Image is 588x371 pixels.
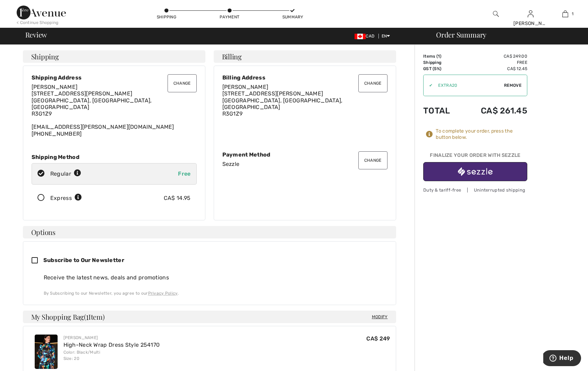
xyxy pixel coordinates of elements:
[548,10,582,18] a: 1
[461,66,527,72] td: CA$ 12.45
[461,99,527,123] td: CA$ 261.45
[32,74,197,81] div: Shipping Address
[461,53,527,59] td: CA$ 249.00
[50,194,82,202] div: Express
[436,128,527,141] div: To complete your order, press the button below.
[222,151,387,158] div: Payment Method
[423,187,527,193] div: Duty & tariff-free | Uninterrupted shipping
[17,6,66,19] img: 1ère Avenue
[423,53,461,59] td: Items ( )
[222,84,269,90] span: [PERSON_NAME]
[164,194,191,202] div: CA$ 14.95
[219,14,240,20] div: Payment
[168,74,197,92] button: Change
[44,273,387,282] div: Receive the latest news, deals and promotions
[423,66,461,72] td: GST (5%)
[428,31,584,38] div: Order Summary
[222,74,387,81] div: Billing Address
[461,59,527,66] td: Free
[423,152,527,162] div: Finalize Your Order with Sezzle
[282,14,303,20] div: Summary
[493,10,499,18] img: search the website
[355,34,366,39] img: Canadian Dollar
[513,20,547,27] div: [PERSON_NAME]
[32,84,197,137] div: [EMAIL_ADDRESS][PERSON_NAME][DOMAIN_NAME] [PHONE_NUMBER]
[543,350,581,368] iframe: Opens a widget where you can find more information
[43,257,124,263] span: Subscribe to Our Newsletter
[86,312,88,321] span: 1
[17,19,59,26] div: < Continue Shopping
[424,82,433,88] div: ✔
[31,53,59,60] span: Shipping
[63,342,160,348] a: High-Neck Wrap Dress Style 254170
[222,161,387,167] div: Sezzle
[35,335,58,369] img: High-Neck Wrap Dress Style 254170
[148,291,178,296] a: Privacy Policy
[358,151,387,169] button: Change
[156,14,177,20] div: Shipping
[572,11,573,17] span: 1
[63,349,160,362] div: Color: Black/Multi Size: 20
[562,10,568,18] img: My Bag
[23,226,396,238] h4: Options
[23,311,396,323] h4: My Shopping Bag
[528,10,534,18] img: My Info
[366,335,390,342] span: CA$ 249
[438,54,440,59] span: 1
[25,31,47,38] span: Review
[528,10,534,17] a: Sign In
[32,84,78,90] span: [PERSON_NAME]
[504,82,521,88] span: Remove
[50,170,81,178] div: Regular
[32,154,197,160] div: Shipping Method
[382,34,390,39] span: EN
[63,335,160,341] div: [PERSON_NAME]
[222,53,242,60] span: Billing
[358,74,387,92] button: Change
[178,170,190,177] span: Free
[423,99,461,123] td: Total
[355,34,377,39] span: CAD
[372,313,388,320] span: Modify
[32,90,152,117] span: [STREET_ADDRESS][PERSON_NAME] [GEOGRAPHIC_DATA], [GEOGRAPHIC_DATA], [GEOGRAPHIC_DATA] R3G1Z9
[433,75,504,96] input: Promo code
[44,290,387,296] div: By Subscribing to our Newsletter, you agree to our .
[423,59,461,66] td: Shipping
[84,312,104,321] span: ( Item)
[458,167,493,176] img: sezzle_white.svg
[222,90,343,117] span: [STREET_ADDRESS][PERSON_NAME] [GEOGRAPHIC_DATA], [GEOGRAPHIC_DATA], [GEOGRAPHIC_DATA] R3G1Z9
